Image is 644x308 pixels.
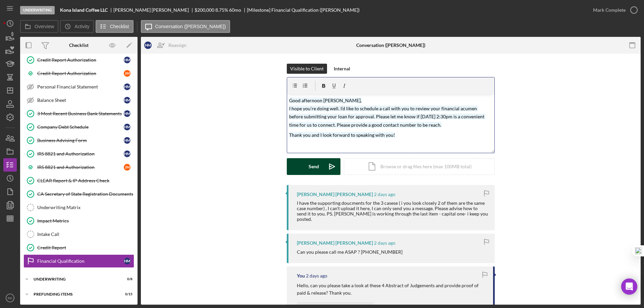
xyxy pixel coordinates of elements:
[37,151,124,157] div: IRS 8821 and Authorization
[37,111,124,116] div: 3 Most Recent Business Bank Statements
[113,7,195,13] div: [PERSON_NAME] [PERSON_NAME]
[297,273,305,279] div: You
[23,53,134,67] a: Credit Report AuthorizationHM
[60,20,94,33] button: Activity
[37,178,134,183] div: CLEAR Report & IP Address Check
[124,70,130,77] div: J M
[215,7,228,13] div: 8.75 %
[229,7,241,13] div: 60 mo
[37,245,134,250] div: Credit Report
[23,134,134,147] a: Business Advising FormHM
[374,192,395,197] time: 2025-10-08 18:28
[247,7,360,13] div: [Milestone] Financial Qualification ([PERSON_NAME])
[23,67,134,80] a: Credit Report AuthorizationJM
[23,80,134,94] a: Personal Financial StatementHM
[20,6,55,14] div: Underwriting
[287,64,327,74] button: Visible to Client
[74,24,89,29] label: Activity
[290,64,324,74] div: Visible to Client
[37,165,124,170] div: IRS 8821 and Authorization
[37,138,124,143] div: Business Advising Form
[124,137,130,144] div: H M
[8,296,12,300] text: RK
[23,254,134,268] a: Financial QualificationHM
[37,71,124,76] div: Credit Report Authorization
[124,150,130,157] div: H M
[23,187,134,201] a: CA Secretary of State Registration Documents
[120,292,132,296] div: 0 / 15
[37,98,124,103] div: Balance Sheet
[195,7,214,13] span: $200,000
[593,3,626,17] div: Mark Complete
[289,98,485,128] mark: Good afternoon [PERSON_NAME], I hope you’re doing well. I’d like to schedule a call with you to r...
[23,94,134,107] a: Balance SheetHM
[34,277,116,281] div: Underwriting
[23,214,134,228] a: Impact Metrics
[37,84,124,89] div: Personal Financial Statement
[23,201,134,214] a: Underwriting Matrix
[374,240,395,246] time: 2025-10-08 17:26
[3,291,17,305] button: RK
[124,83,130,90] div: H M
[356,43,425,48] div: Conversation ([PERSON_NAME])
[69,43,89,48] div: Checklist
[621,279,637,295] div: Open Intercom Messenger
[287,158,340,175] button: Send
[586,3,641,17] button: Mark Complete
[23,147,134,161] a: IRS 8821 and AuthorizationHM
[60,7,108,13] b: Kona Island Coffee LLC
[297,249,402,255] div: Can you please call me ASAP ? [PHONE_NUMBER]
[144,42,152,49] div: H M
[155,24,226,29] label: Conversation ([PERSON_NAME])
[334,64,350,74] div: Internal
[124,124,130,130] div: H M
[37,258,124,264] div: Financial Qualification
[23,241,134,254] a: Credit Report
[37,205,134,210] div: Underwriting Matrix
[35,24,54,29] label: Overview
[124,258,130,264] div: H M
[96,20,133,33] button: Checklist
[141,39,193,52] button: HMReassign
[23,228,134,241] a: Intake Call
[23,107,134,120] a: 3 Most Recent Business Bank StatementsHM
[141,20,230,33] button: Conversation ([PERSON_NAME])
[297,282,486,297] p: Hello, can you please take a look at these 4 Abstract of Judgements and provide proof of paid & r...
[37,57,124,63] div: Credit Report Authorization
[23,161,134,174] a: IRS 8821 and AuthorizationJM
[635,247,642,254] img: one_i.png
[124,57,130,63] div: H M
[37,218,134,224] div: Impact Metrics
[34,292,116,296] div: Prefunding Items
[297,200,488,222] div: I have the supporting doucments for the 3 casese ( i you look closely 2 of them are the same case...
[289,132,395,138] mark: Thank you and I look forward to speaking with you!
[330,64,354,74] button: Internal
[168,39,186,52] div: Reassign
[23,174,134,187] a: CLEAR Report & IP Address Check
[124,164,130,171] div: J M
[23,120,134,134] a: Company Debt ScheduleHM
[37,232,134,237] div: Intake Call
[297,192,373,197] div: [PERSON_NAME] [PERSON_NAME]
[124,110,130,117] div: H M
[110,24,129,29] label: Checklist
[20,20,58,33] button: Overview
[124,97,130,104] div: H M
[37,124,124,130] div: Company Debt Schedule
[297,240,373,246] div: [PERSON_NAME] [PERSON_NAME]
[37,191,134,197] div: CA Secretary of State Registration Documents
[120,277,132,281] div: 0 / 8
[309,158,319,175] div: Send
[306,273,327,279] time: 2025-10-08 16:36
